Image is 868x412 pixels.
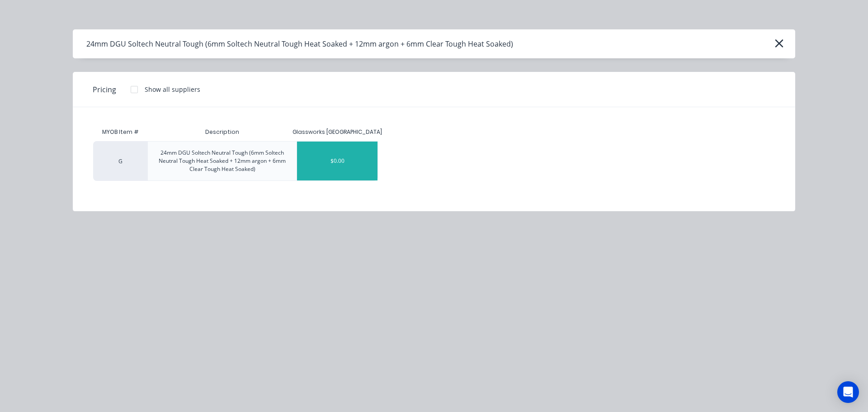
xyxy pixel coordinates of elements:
span: Pricing [93,84,116,95]
div: 24mm DGU Soltech Neutral Tough (6mm Soltech Neutral Tough Heat Soaked + 12mm argon + 6mm Clear To... [86,38,513,49]
div: Glassworks [GEOGRAPHIC_DATA] [292,128,382,136]
div: Show all suppliers [145,85,200,94]
div: MYOB Item # [93,123,147,141]
div: $0.00 [297,142,377,180]
div: Open Intercom Messenger [837,381,859,403]
div: 24mm DGU Soltech Neutral Tough (6mm Soltech Neutral Tough Heat Soaked + 12mm argon + 6mm Clear To... [155,149,289,173]
div: G [93,141,147,181]
div: Description [198,121,246,143]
